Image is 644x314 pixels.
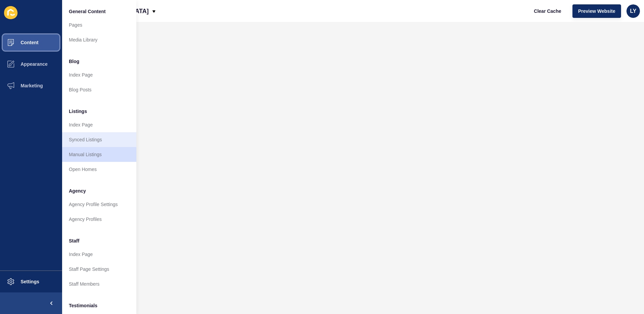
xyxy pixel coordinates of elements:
a: Index Page [62,117,136,132]
span: LY [630,8,637,15]
span: Clear Cache [534,8,561,15]
span: Listings [69,108,87,115]
button: Clear Cache [528,4,567,18]
a: Pages [62,18,136,32]
a: Open Homes [62,162,136,177]
button: Preview Website [572,4,621,18]
a: Synced Listings [62,132,136,147]
a: Index Page [62,67,136,82]
a: Agency Profile Settings [62,197,136,212]
a: Index Page [62,247,136,262]
span: Blog [69,58,79,65]
span: Agency [69,188,86,194]
span: Preview Website [578,8,615,15]
span: Staff [69,237,79,244]
a: Blog Posts [62,82,136,97]
a: Agency Profiles [62,212,136,227]
span: General Content [69,8,106,15]
a: Staff Page Settings [62,262,136,277]
span: Testimonials [69,302,98,309]
a: Staff Members [62,277,136,291]
a: Manual Listings [62,147,136,162]
a: Media Library [62,32,136,47]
